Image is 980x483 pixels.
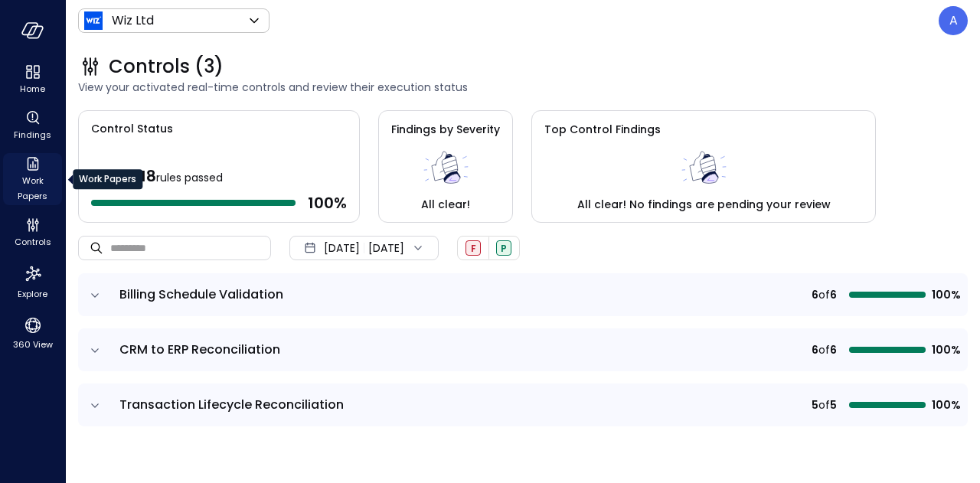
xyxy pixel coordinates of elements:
span: of [818,286,830,303]
span: Work Papers [9,173,56,204]
span: of [818,341,830,358]
button: expand row [87,343,103,358]
span: All clear! No findings are pending your review [577,196,831,213]
span: 100% [932,341,959,358]
span: 18 [140,165,156,187]
span: All clear! [421,196,470,213]
span: Findings [14,127,51,142]
div: Work Papers [3,153,62,205]
div: Home [3,61,62,98]
span: 18 [91,165,107,187]
span: [DATE] [324,240,360,256]
span: Home [20,81,45,96]
span: 6 [812,286,818,303]
span: 100% [932,397,959,413]
span: CRM to ERP Reconciliation [119,341,280,358]
span: Findings by Severity [391,122,500,137]
span: 5 [830,397,837,413]
span: P [501,242,507,255]
p: A [949,11,958,30]
div: Failed [465,240,481,256]
span: 6 [830,341,837,358]
div: Explore [3,260,62,303]
div: Ashley Nembhard [939,6,968,35]
span: View your activated real-time controls and review their execution status [78,79,968,96]
span: Top Control Findings [544,122,661,137]
div: Findings [3,107,62,144]
span: F [471,242,476,255]
span: 6 [812,341,818,358]
button: expand row [87,288,103,303]
div: Controls [3,214,62,251]
button: expand row [87,398,103,413]
span: Explore [18,286,47,302]
div: Passed [496,240,511,256]
span: 5 [812,397,818,413]
div: 360 View [3,312,62,354]
span: Control Status [79,111,173,137]
span: 360 View [13,337,53,352]
span: 6 [830,286,837,303]
span: 100 % [308,193,347,213]
span: 100% [932,286,959,303]
span: Controls (3) [109,54,224,79]
span: Transaction Lifecycle Reconciliation [119,396,344,413]
span: rules passed [156,170,223,185]
span: Billing Schedule Validation [119,286,283,303]
div: Work Papers [73,169,142,189]
p: Wiz Ltd [112,11,154,30]
span: of [818,397,830,413]
img: Icon [84,11,103,30]
span: Controls [15,234,51,250]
